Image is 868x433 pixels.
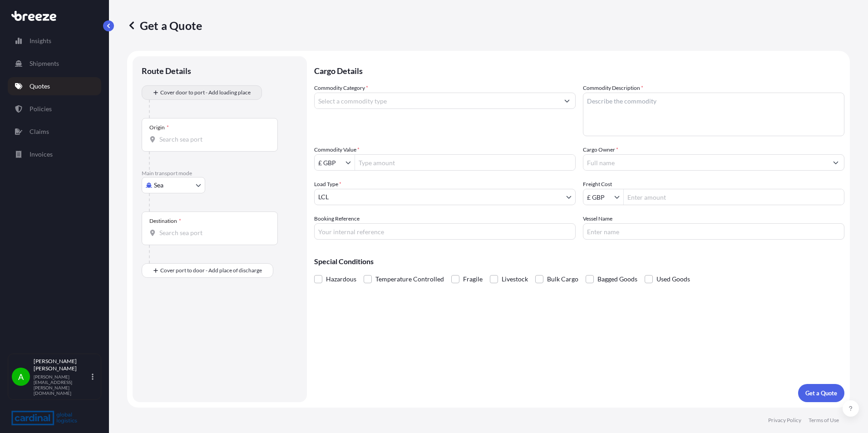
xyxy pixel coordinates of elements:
[18,372,24,381] span: A
[375,272,444,286] span: Temperature Controlled
[314,223,576,240] input: Your internal reference
[142,65,191,76] p: Route Details
[314,258,844,265] p: Special Conditions
[159,135,266,144] input: Origin
[798,384,844,402] button: Get a Quote
[314,189,576,205] button: LCL
[30,104,52,113] p: Policies
[160,88,251,97] span: Cover door to port - Add loading place
[127,18,202,33] p: Get a Quote
[314,84,368,93] label: Commodity Category
[142,263,273,278] button: Cover port to door - Add place of discharge
[30,127,49,136] p: Claims
[160,266,262,275] span: Cover port to door - Add place of discharge
[149,124,169,131] div: Origin
[315,93,559,109] input: Select a commodity type
[34,374,90,396] p: [PERSON_NAME][EMAIL_ADDRESS][PERSON_NAME][DOMAIN_NAME]
[142,177,205,193] button: Select transport
[326,272,356,286] span: Hazardous
[768,417,801,424] a: Privacy Policy
[30,82,50,91] p: Quotes
[8,54,101,73] a: Shipments
[828,154,844,171] button: Show suggestions
[314,214,360,223] label: Booking Reference
[614,192,623,202] button: Show suggestions
[11,411,77,425] img: organization-logo
[583,223,844,240] input: Enter name
[318,192,329,202] span: LCL
[8,123,101,141] a: Claims
[583,145,618,154] label: Cargo Owner
[34,358,90,372] p: [PERSON_NAME] [PERSON_NAME]
[583,154,828,171] input: Full name
[559,93,575,109] button: Show suggestions
[8,145,101,163] a: Invoices
[809,417,839,424] a: Terms of Use
[314,56,844,84] p: Cargo Details
[583,214,612,223] label: Vessel Name
[583,84,643,93] label: Commodity Description
[154,181,163,190] span: Sea
[314,180,341,189] span: Load Type
[159,228,266,237] input: Destination
[547,272,578,286] span: Bulk Cargo
[30,150,53,159] p: Invoices
[314,145,360,154] label: Commodity Value
[345,158,355,167] button: Show suggestions
[583,189,614,205] input: Freight Cost
[8,100,101,118] a: Policies
[583,180,612,189] label: Freight Cost
[30,36,51,45] p: Insights
[315,154,345,171] input: Commodity Value
[142,170,298,177] p: Main transport mode
[597,272,637,286] span: Bagged Goods
[142,85,262,100] button: Cover door to port - Add loading place
[502,272,528,286] span: Livestock
[463,272,483,286] span: Fragile
[805,389,837,398] p: Get a Quote
[30,59,59,68] p: Shipments
[8,32,101,50] a: Insights
[624,189,844,205] input: Enter amount
[355,154,575,171] input: Type amount
[8,77,101,95] a: Quotes
[656,272,690,286] span: Used Goods
[149,217,181,225] div: Destination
